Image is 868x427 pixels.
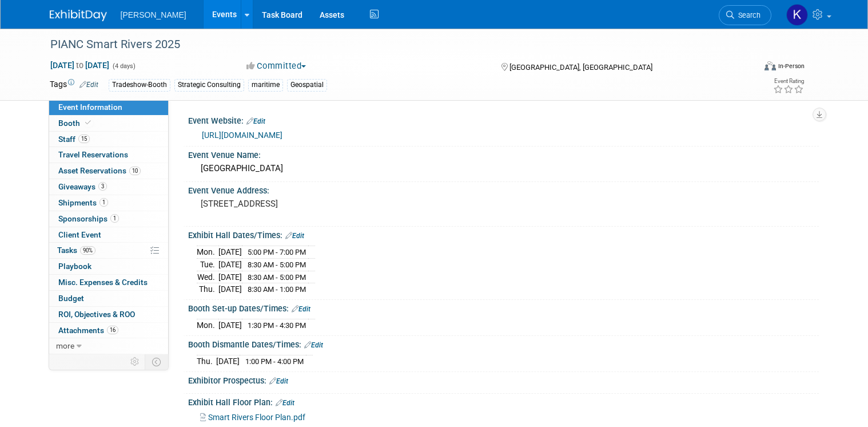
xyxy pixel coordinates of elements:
[46,34,740,55] div: PIANC Smart Rivers 2025
[188,147,819,161] div: Event Venue Name:
[218,271,242,283] td: [DATE]
[218,259,242,271] td: [DATE]
[188,227,819,242] div: Exhibit Hall Dates/Times:
[110,214,119,223] span: 1
[78,135,90,143] span: 15
[58,278,148,287] span: Misc. Expenses & Credits
[201,199,439,209] pre: [STREET_ADDRESS]
[50,78,98,92] td: Tags
[197,355,216,367] td: Thu.
[109,79,170,91] div: Tradeshow-Booth
[188,300,819,315] div: Booth Set-up Dates/Times:
[269,377,288,385] a: Edit
[74,61,85,70] span: to
[58,294,84,303] span: Budget
[197,319,218,331] td: Mon.
[765,61,776,70] img: Format-Inperson.png
[188,112,819,127] div: Event Website:
[129,167,141,175] span: 10
[197,160,810,177] div: [GEOGRAPHIC_DATA]
[49,195,168,211] a: Shipments1
[509,63,652,72] span: [GEOGRAPHIC_DATA], [GEOGRAPHIC_DATA]
[245,357,304,366] span: 1:00 PM - 4:00 PM
[98,182,107,191] span: 3
[49,132,168,147] a: Staff15
[58,262,91,271] span: Playbook
[248,285,306,294] span: 8:30 AM - 1:00 PM
[85,120,91,126] i: Booth reservation complete
[188,182,819,196] div: Event Venue Address:
[112,62,136,70] span: (4 days)
[197,246,218,259] td: Mon.
[58,150,128,159] span: Travel Reservations
[200,413,305,422] a: Smart Rivers Floor Plan.pdf
[786,4,808,26] img: Kim Hansen
[49,243,168,258] a: Tasks90%
[58,198,108,207] span: Shipments
[49,147,168,163] a: Travel Reservations
[188,394,819,409] div: Exhibit Hall Floor Plan:
[49,211,168,227] a: Sponsorships1
[80,246,95,255] span: 90%
[49,179,168,195] a: Giveaways3
[49,227,168,243] a: Client Event
[49,323,168,338] a: Attachments16
[49,275,168,290] a: Misc. Expenses & Credits
[49,307,168,322] a: ROI, Objectives & ROO
[734,11,761,19] span: Search
[778,62,805,70] div: In-Person
[773,78,804,84] div: Event Rating
[248,248,306,256] span: 5:00 PM - 7:00 PM
[58,214,119,223] span: Sponsorships
[197,271,218,283] td: Wed.
[248,321,306,330] span: 1:30 PM - 4:30 PM
[218,319,242,331] td: [DATE]
[197,283,218,295] td: Thu.
[50,60,110,70] span: [DATE] [DATE]
[188,336,819,351] div: Booth Dismantle Dates/Times:
[58,230,101,239] span: Client Event
[218,246,242,259] td: [DATE]
[248,79,283,91] div: maritime
[248,273,306,282] span: 8:30 AM - 5:00 PM
[248,260,306,269] span: 8:30 AM - 5:00 PM
[49,338,168,354] a: more
[107,326,118,334] span: 16
[49,163,168,179] a: Asset Reservations10
[202,131,282,140] a: [URL][DOMAIN_NAME]
[56,341,74,350] span: more
[174,79,244,91] div: Strategic Consulting
[49,116,168,131] a: Booth
[49,100,168,115] a: Event Information
[285,232,304,240] a: Edit
[58,182,107,191] span: Giveaways
[216,355,240,367] td: [DATE]
[246,117,265,125] a: Edit
[58,310,135,319] span: ROI, Objectives & ROO
[208,413,305,422] span: Smart Rivers Floor Plan.pdf
[49,291,168,306] a: Budget
[50,10,107,21] img: ExhibitDay
[79,81,98,89] a: Edit
[145,354,168,369] td: Toggle Event Tabs
[304,341,323,349] a: Edit
[57,246,95,255] span: Tasks
[58,118,93,128] span: Booth
[99,198,108,207] span: 1
[125,354,145,369] td: Personalize Event Tab Strip
[58,326,118,335] span: Attachments
[218,283,242,295] td: [DATE]
[58,135,90,144] span: Staff
[719,5,771,25] a: Search
[693,60,805,77] div: Event Format
[287,79,327,91] div: Geospatial
[197,259,218,271] td: Tue.
[49,259,168,274] a: Playbook
[58,166,141,175] span: Asset Reservations
[292,305,310,313] a: Edit
[276,399,294,407] a: Edit
[121,10,186,19] span: [PERSON_NAME]
[58,102,122,112] span: Event Information
[188,372,819,387] div: Exhibitor Prospectus:
[242,60,310,72] button: Committed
